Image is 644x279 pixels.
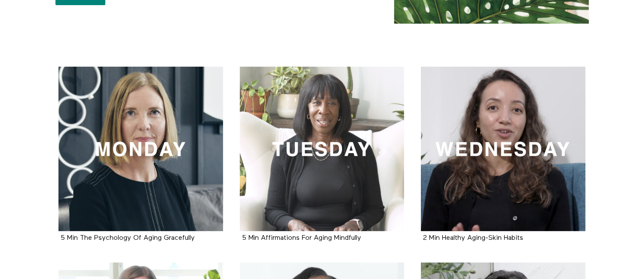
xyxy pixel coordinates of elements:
[61,235,195,242] strong: 5 Min The Psychology Of Aging Gracefully
[242,235,362,241] a: 5 Min Affirmations For Aging Mindfully
[421,67,586,232] a: 2 Min Healthy Aging-Skin Habits
[58,67,223,232] a: 5 Min The Psychology Of Aging Gracefully
[240,67,405,232] a: 5 Min Affirmations For Aging Mindfully
[423,235,523,242] strong: 2 Min Healthy Aging-Skin Habits
[242,235,362,242] strong: 5 Min Affirmations For Aging Mindfully
[423,235,523,241] a: 2 Min Healthy Aging-Skin Habits
[61,235,195,241] a: 5 Min The Psychology Of Aging Gracefully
